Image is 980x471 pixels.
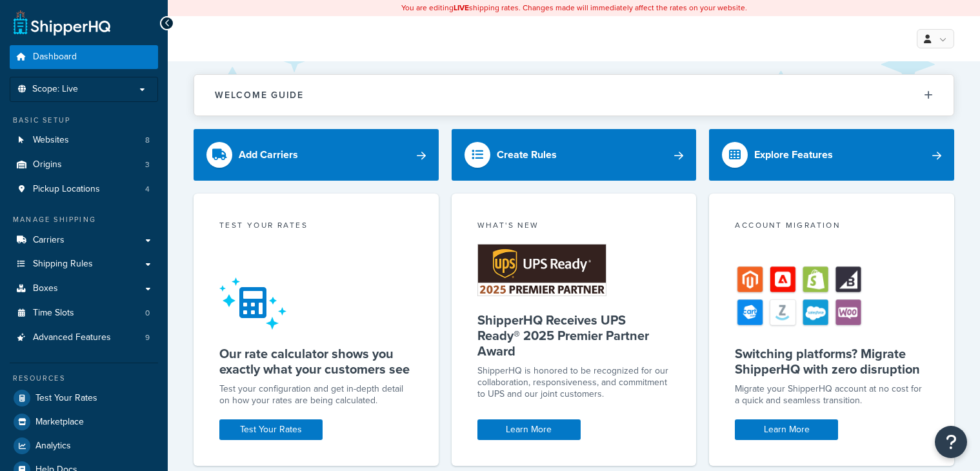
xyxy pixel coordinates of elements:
[35,441,71,452] span: Analytics
[35,417,84,428] span: Marketplace
[35,393,97,404] span: Test Your Rates
[33,184,100,195] span: Pickup Locations
[477,219,671,234] div: What's New
[10,153,158,177] a: Origins3
[452,129,697,181] a: Create Rules
[10,326,158,350] a: Advanced Features9
[735,219,928,234] div: Account Migration
[477,365,671,400] p: ShipperHQ is honored to be recognized for our collaboration, responsiveness, and commitment to UP...
[33,235,65,246] span: Carriers
[935,426,967,458] button: Open Resource Center
[219,383,413,406] div: Test your configuration and get in-depth detail on how your rates are being calculated.
[239,146,298,164] div: Add Carriers
[145,184,150,195] span: 4
[10,228,158,252] a: Carriers
[33,308,74,319] span: Time Slots
[735,419,838,440] a: Learn More
[194,129,439,181] a: Add Carriers
[477,312,671,359] h5: ShipperHQ Receives UPS Ready® 2025 Premier Partner Award
[219,219,413,234] div: Test your rates
[215,90,304,100] h2: Welcome Guide
[33,135,69,146] span: Websites
[454,2,469,14] b: LIVE
[735,346,928,377] h5: Switching platforms? Migrate ShipperHQ with zero disruption
[33,283,58,294] span: Boxes
[10,177,158,201] li: Pickup Locations
[145,159,150,170] span: 3
[10,373,158,384] div: Resources
[32,84,78,95] span: Scope: Live
[10,410,158,434] a: Marketplace
[194,75,954,115] button: Welcome Guide
[145,135,150,146] span: 8
[10,128,158,152] a: Websites8
[10,301,158,325] li: Time Slots
[10,252,158,276] a: Shipping Rules
[735,383,928,406] div: Migrate your ShipperHQ account at no cost for a quick and seamless transition.
[10,277,158,301] a: Boxes
[33,259,93,270] span: Shipping Rules
[10,115,158,126] div: Basic Setup
[10,386,158,410] a: Test Your Rates
[10,214,158,225] div: Manage Shipping
[33,332,111,343] span: Advanced Features
[33,159,62,170] span: Origins
[10,177,158,201] a: Pickup Locations4
[145,332,150,343] span: 9
[754,146,833,164] div: Explore Features
[709,129,954,181] a: Explore Features
[497,146,557,164] div: Create Rules
[33,52,77,63] span: Dashboard
[10,153,158,177] li: Origins
[219,419,323,440] a: Test Your Rates
[10,128,158,152] li: Websites
[477,419,581,440] a: Learn More
[10,301,158,325] a: Time Slots0
[219,346,413,377] h5: Our rate calculator shows you exactly what your customers see
[10,326,158,350] li: Advanced Features
[10,434,158,457] a: Analytics
[145,308,150,319] span: 0
[10,45,158,69] a: Dashboard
